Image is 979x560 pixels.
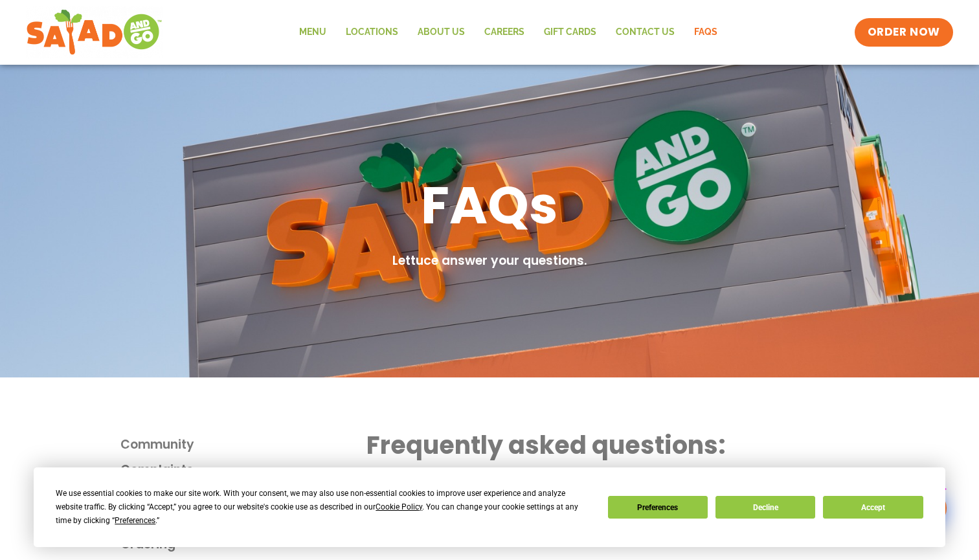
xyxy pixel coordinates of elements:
[715,496,815,519] button: Decline
[115,516,155,525] span: Preferences
[120,461,366,480] a: Complaints
[421,172,558,239] h1: FAQs
[376,502,422,511] span: Cookie Policy
[608,496,708,519] button: Preferences
[120,436,366,454] a: Community
[534,17,606,47] a: GIFT CARDS
[823,496,923,519] button: Accept
[392,252,587,271] h2: Lettuce answer your questions.
[606,17,684,47] a: Contact Us
[289,17,336,47] a: Menu
[289,17,727,47] nav: Menu
[34,467,945,547] div: Cookie Consent Prompt
[26,6,163,58] img: new-SAG-logo-768×292
[336,17,408,47] a: Locations
[684,17,727,47] a: FAQs
[366,429,859,461] h2: Frequently asked questions:
[855,18,953,47] a: ORDER NOW
[475,17,534,47] a: Careers
[120,436,194,454] span: Community
[408,17,475,47] a: About Us
[56,487,592,528] div: We use essential cookies to make our site work. With your consent, we may also use non-essential ...
[868,25,940,40] span: ORDER NOW
[120,461,194,480] span: Complaints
